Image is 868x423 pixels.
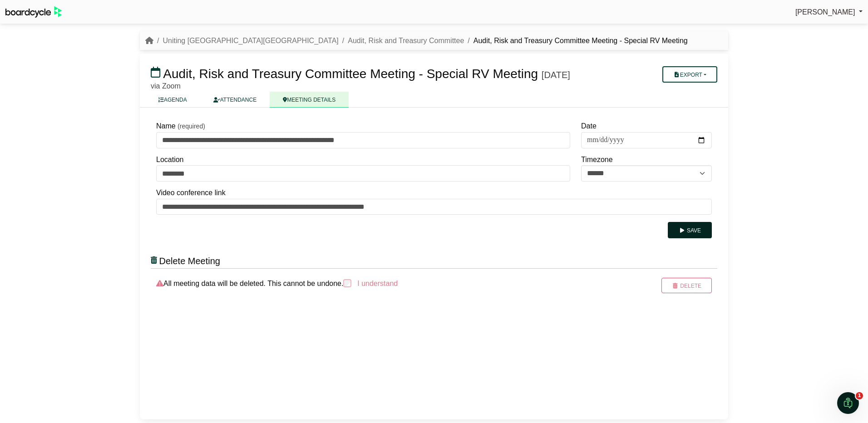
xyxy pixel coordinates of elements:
[662,66,717,83] button: Export
[163,37,338,44] a: Uniting [GEOGRAPHIC_DATA][GEOGRAPHIC_DATA]
[178,123,205,130] small: (required)
[156,120,176,132] label: Name
[163,67,538,81] span: Audit, Risk and Treasury Committee Meeting - Special RV Meeting
[159,256,220,266] span: Delete Meeting
[348,37,464,44] a: Audit, Risk and Treasury Committee
[581,120,597,132] label: Date
[668,222,712,238] button: Save
[156,154,184,166] label: Location
[837,392,859,414] iframe: Intercom live chat
[151,82,181,90] span: via Zoom
[795,6,863,18] a: [PERSON_NAME]
[5,6,62,18] img: BoardcycleBlackGreen-aaafeed430059cb809a45853b8cf6d952af9d84e6e89e1f1685b34bfd5cb7d64.svg
[145,92,200,108] a: AGENDA
[156,187,226,199] label: Video conference link
[151,278,623,293] div: All meeting data will be deleted. This cannot be undone.
[581,154,613,166] label: Timezone
[270,92,349,108] a: MEETING DETAILS
[200,92,270,108] a: ATTENDANCE
[661,278,712,293] button: Delete
[856,392,863,399] span: 1
[464,35,687,47] li: Audit, Risk and Treasury Committee Meeting - Special RV Meeting
[356,278,398,290] label: I understand
[145,35,688,47] nav: breadcrumb
[795,8,855,16] span: [PERSON_NAME]
[542,69,570,80] div: [DATE]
